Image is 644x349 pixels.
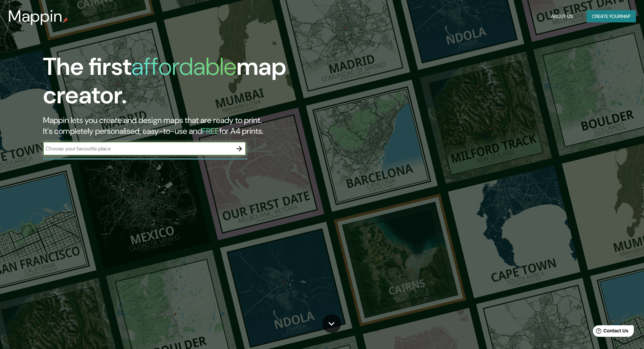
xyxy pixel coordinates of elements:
h3: Mappin [8,7,63,26]
input: Choose your favourite place [43,145,232,152]
h1: affordable [131,51,237,82]
button: Create yourmap [586,10,636,23]
h2: Mappin lets you create and design maps that are ready to print. It's completely personalised, eas... [43,115,365,137]
iframe: Help widget launcher [584,323,637,342]
h1: The first map creator. [43,53,365,115]
img: mappin-pin [63,18,68,23]
h5: FREE [202,126,219,136]
button: About Us [548,10,576,23]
